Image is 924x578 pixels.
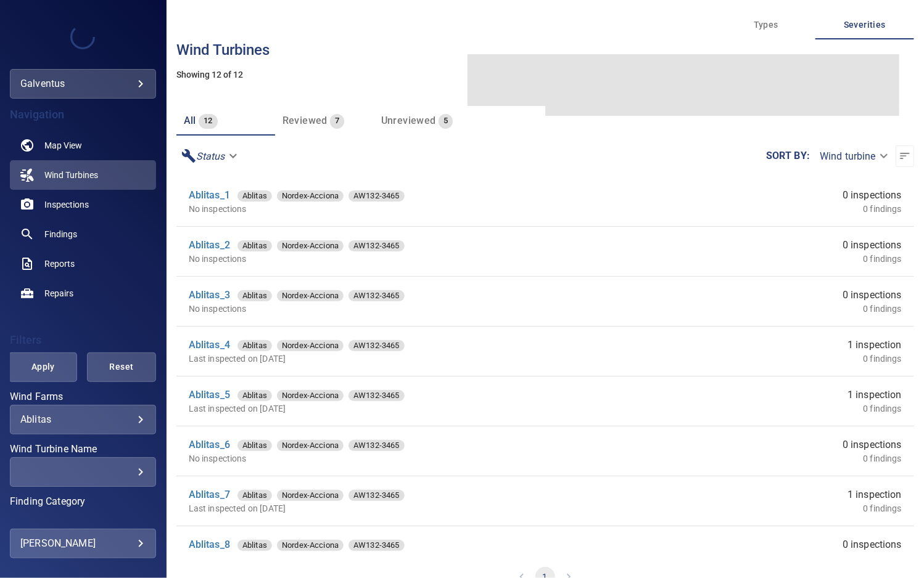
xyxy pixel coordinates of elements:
a: repairs noActive [10,279,156,308]
a: inspections noActive [10,190,156,219]
div: Wind Farms [10,405,156,434]
a: map noActive [10,131,156,160]
span: Ablitas [237,190,272,202]
div: Ablitas [237,490,272,501]
a: Ablitas_4 [189,339,230,351]
span: 12 [199,114,218,128]
span: 0 inspections [843,188,902,203]
label: Finding Category [10,497,156,507]
a: Ablitas_6 [189,439,230,450]
span: Reset [102,359,140,375]
a: Ablitas_5 [189,389,230,401]
p: Last inspected on [DATE] [189,352,627,365]
span: Ablitas [237,290,272,302]
span: AW132-3465 [349,539,405,552]
p: 0 findings [864,402,902,415]
a: findings noActive [10,219,156,249]
a: Ablitas_3 [189,289,230,301]
div: Nordex-Acciona [277,190,344,201]
span: Ablitas [237,539,272,552]
span: Ablitas [237,489,272,502]
button: Reset [87,352,155,382]
h4: Navigation [10,108,156,121]
a: reports noActive [10,249,156,279]
p: 0 findings [864,203,902,215]
span: AW132-3465 [349,389,405,402]
span: Nordex-Acciona [277,190,344,202]
div: Nordex-Acciona [277,440,344,451]
span: Types [724,17,808,33]
div: [PERSON_NAME] [20,534,146,553]
p: 0 findings [864,352,902,365]
div: Ablitas [237,240,272,251]
span: Ablitas [237,439,272,452]
label: Wind Farms [10,392,156,402]
span: Severities [823,17,907,33]
span: AW132-3465 [349,489,405,502]
div: Wind turbine [810,145,896,167]
div: Nordex-Acciona [277,290,344,301]
span: Ablitas [237,340,272,352]
a: Ablitas_7 [189,489,230,500]
span: Apply [24,359,62,375]
div: Ablitas [237,390,272,401]
div: AW132-3465 [349,190,405,201]
div: Nordex-Acciona [277,240,344,251]
p: No inspections [189,203,625,215]
p: Last inspected on [DATE] [189,402,627,415]
p: 0 findings [864,452,902,465]
div: Status [176,145,245,167]
span: Repairs [44,287,73,299]
span: Nordex-Acciona [277,539,344,552]
p: No inspections [189,303,625,315]
div: AW132-3465 [349,440,405,451]
span: 1 inspection [848,388,902,402]
span: all [184,115,196,126]
div: Nordex-Acciona [277,390,344,401]
div: galventus [10,69,156,99]
span: Nordex-Acciona [277,439,344,452]
div: Ablitas [20,413,146,425]
span: 0 inspections [843,238,902,253]
span: 0 inspections [843,288,902,303]
button: Sort list from newest to oldest [896,145,914,167]
span: Nordex-Acciona [277,240,344,252]
span: Ablitas [237,240,272,252]
span: Unreviewed [381,115,436,126]
span: Map View [44,139,82,152]
p: No inspections [189,552,625,564]
span: Ablitas [237,389,272,402]
p: Last inspected on [DATE] [189,502,627,515]
span: 0 inspections [843,438,902,452]
span: Reports [44,258,75,270]
p: No inspections [189,452,625,465]
span: Nordex-Acciona [277,389,344,402]
div: AW132-3465 [349,390,405,401]
p: 0 findings [864,552,902,564]
div: AW132-3465 [349,490,405,501]
a: windturbines active [10,160,156,190]
span: AW132-3465 [349,439,405,452]
div: AW132-3465 [349,340,405,351]
p: 0 findings [864,502,902,515]
div: AW132-3465 [349,290,405,301]
span: AW132-3465 [349,240,405,252]
a: Ablitas_1 [189,189,230,201]
em: Status [196,150,225,162]
div: Ablitas [237,440,272,451]
h5: Showing 12 of 12 [176,70,914,79]
p: No inspections [189,253,625,265]
span: Wind Turbines [44,169,98,181]
a: Ablitas_2 [189,239,230,251]
span: AW132-3465 [349,190,405,202]
div: Ablitas [237,190,272,201]
span: AW132-3465 [349,340,405,352]
label: Sort by : [766,151,810,161]
div: AW132-3465 [349,240,405,251]
div: Ablitas [237,540,272,551]
div: Nordex-Acciona [277,490,344,501]
span: Findings [44,228,77,240]
span: 1 inspection [848,487,902,502]
span: AW132-3465 [349,290,405,302]
h3: Wind turbines [176,42,914,58]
